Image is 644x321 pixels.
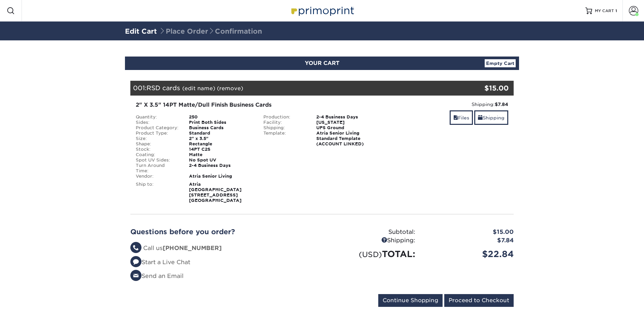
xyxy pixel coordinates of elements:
div: Shipping: [391,101,508,108]
div: $15.00 [450,83,509,93]
span: shipping [478,115,483,120]
div: $7.84 [420,236,519,245]
div: Shipping: [322,236,420,245]
small: (USD) [359,250,382,259]
div: No Spot UV [184,157,258,163]
div: Production: [258,114,312,120]
span: YOUR CART [305,60,340,66]
a: Edit Cart [125,27,157,35]
div: $22.84 [420,248,519,260]
div: [US_STATE] [311,120,386,125]
div: 14PT C2S [184,147,258,152]
div: Atria Senior Living [184,174,258,179]
div: Business Cards [184,125,258,131]
div: 2-4 Business Days [311,114,386,120]
div: 2" x 3.5" [184,136,258,141]
span: RSD cards [147,84,180,92]
div: Ship to: [131,182,184,203]
div: Spot UV Sides: [131,157,184,163]
a: Start a Live Chat [130,259,190,265]
div: 001: [130,81,450,96]
span: 1 [615,8,617,13]
a: Send an Email [130,273,184,279]
div: 2" X 3.5" 14PT Matte/Dull Finish Business Cards [136,101,381,109]
div: Coating: [131,152,184,157]
span: Place Order Confirmation [159,27,262,35]
div: Shipping: [258,125,312,131]
div: $15.00 [420,228,519,237]
div: Rectangle [184,141,258,147]
span: MY CART [595,8,614,14]
div: Vendor: [131,174,184,179]
li: Call us [130,244,317,253]
strong: [PHONE_NUMBER] [163,245,222,251]
div: Facility: [258,120,312,125]
span: files [453,115,458,120]
strong: $7.84 [495,102,508,107]
div: Sides: [131,120,184,125]
a: (edit name) [182,85,215,92]
div: 250 [184,114,258,120]
a: Empty Cart [485,59,516,67]
img: Primoprint [288,3,356,18]
div: Atria Senior Living Standard Template (ACCOUNT LINKED) [311,131,386,147]
input: Continue Shopping [378,294,443,307]
input: Proceed to Checkout [444,294,514,307]
div: Template: [258,131,312,147]
div: Quantity: [131,114,184,120]
div: Subtotal: [322,228,420,237]
div: 2-4 Business Days [184,163,258,174]
h2: Questions before you order? [130,228,317,236]
div: Product Type: [131,131,184,136]
a: Shipping [474,110,508,125]
div: Shape: [131,141,184,147]
div: Matte [184,152,258,157]
strong: Atria [GEOGRAPHIC_DATA] [STREET_ADDRESS] [GEOGRAPHIC_DATA] [189,182,241,203]
div: Turn Around Time: [131,163,184,174]
a: Files [450,110,473,125]
div: TOTAL: [322,248,420,260]
div: Product Category: [131,125,184,131]
div: UPS Ground [311,125,386,131]
div: Print Both Sides [184,120,258,125]
div: Size: [131,136,184,141]
div: Standard [184,131,258,136]
a: (remove) [217,85,243,92]
div: Stock: [131,147,184,152]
